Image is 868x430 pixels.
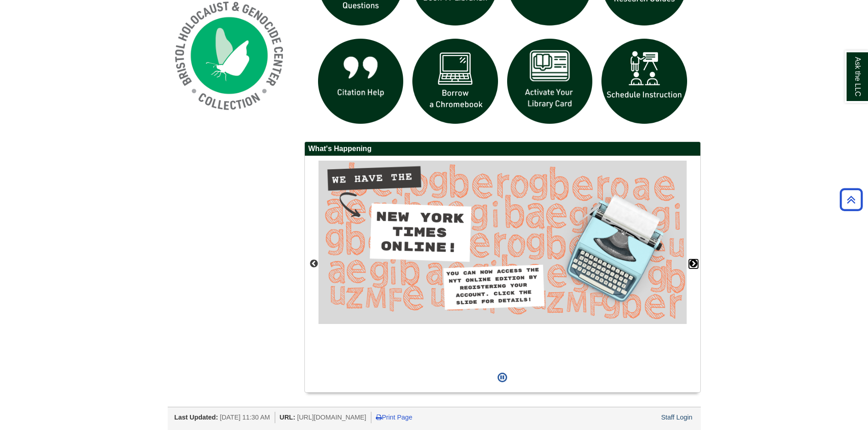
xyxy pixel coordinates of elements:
[503,34,597,129] img: activate Library Card icon links to form to activate student ID into library card
[305,142,700,156] h2: What's Happening
[597,34,692,129] img: For faculty. Schedule Library Instruction icon links to form.
[495,368,510,388] button: Pause
[297,414,366,421] span: [URL][DOMAIN_NAME]
[280,414,295,421] span: URL:
[376,414,382,420] i: Print Page
[661,414,693,421] a: Staff Login
[318,161,687,368] div: This box contains rotating images
[837,193,866,206] a: Back to Top
[175,414,218,421] span: Last Updated:
[318,161,687,324] img: Access the New York Times online edition.
[689,259,698,268] button: Next
[376,414,412,421] a: Print Page
[408,34,503,129] img: Borrow a chromebook icon links to the borrow a chromebook web page
[220,414,270,421] span: [DATE] 11:30 AM
[309,259,318,268] button: Previous
[313,34,408,129] img: citation help icon links to citation help guide page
